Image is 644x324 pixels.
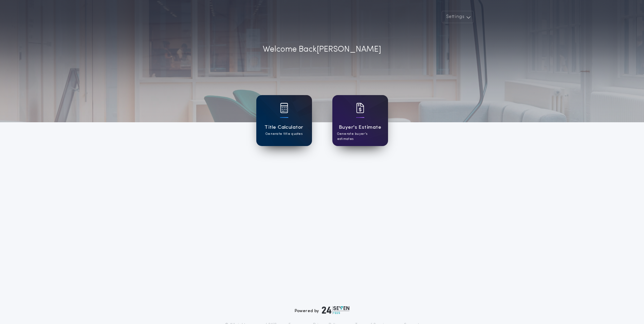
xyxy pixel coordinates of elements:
[339,124,381,131] h1: Buyer's Estimate
[265,131,302,137] p: Generate title quotes
[263,43,381,56] p: Welcome Back [PERSON_NAME]
[442,11,474,23] button: Settings
[332,95,388,146] a: card iconBuyer's EstimateGenerate buyer's estimates
[337,131,383,142] p: Generate buyer's estimates
[264,124,303,131] h1: Title Calculator
[280,103,288,113] img: card icon
[356,103,364,113] img: card icon
[256,95,312,146] a: card iconTitle CalculatorGenerate title quotes
[322,306,350,314] img: logo
[295,306,350,314] div: Powered by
